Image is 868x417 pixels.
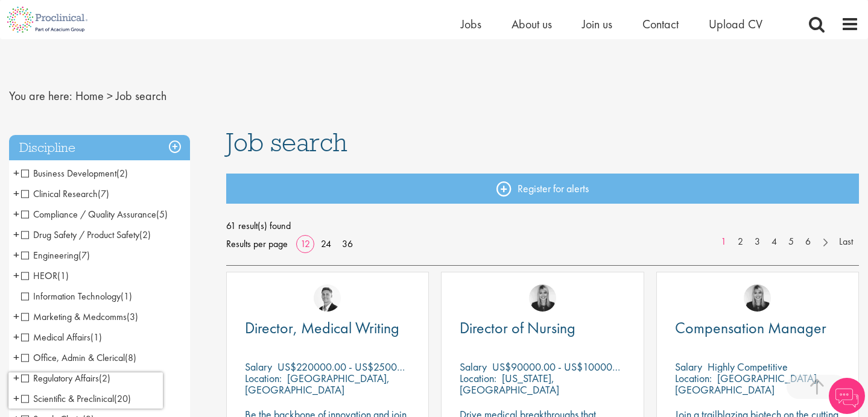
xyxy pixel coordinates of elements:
a: 5 [782,235,800,249]
span: + [13,246,19,264]
span: Location: [460,371,496,385]
a: Director, Medical Writing [245,321,410,336]
span: (1) [121,290,132,303]
span: Salary [460,360,487,374]
span: (7) [78,249,90,262]
span: (5) [156,208,168,221]
a: 24 [317,237,335,250]
span: + [13,348,19,366]
span: + [13,164,19,182]
span: + [13,369,19,387]
span: Job search [116,88,166,104]
span: Location: [675,371,712,385]
a: 2 [732,235,749,249]
span: (8) [125,351,136,364]
iframe: reCAPTCHA [8,372,163,409]
span: Clinical Research [21,187,98,200]
a: 1 [715,235,732,249]
span: Compliance / Quality Assurance [21,208,168,221]
a: Upload CV [709,16,762,32]
span: Location: [245,371,282,385]
a: 4 [765,235,783,249]
span: Salary [245,360,272,374]
span: + [13,266,19,284]
a: 36 [338,237,357,250]
a: breadcrumb link [75,88,104,104]
span: Results per page [226,235,288,253]
span: (1) [90,331,102,343]
span: Information Technology [21,290,121,303]
p: [US_STATE], [GEOGRAPHIC_DATA] [460,371,559,397]
span: You are here: [9,88,72,104]
a: Director of Nursing [460,321,625,336]
span: Medical Affairs [21,331,90,343]
img: George Watson [314,284,341,312]
img: Janelle Jones [744,284,771,312]
span: HEOR [21,269,69,282]
span: + [13,184,19,202]
span: Director, Medical Writing [245,318,399,338]
span: Clinical Research [21,187,109,200]
a: Contact [642,16,679,32]
p: US$220000.00 - US$250000.00 per annum [277,360,469,374]
span: Marketing & Medcomms [21,310,127,323]
a: 12 [296,237,314,250]
img: Janelle Jones [529,284,556,312]
p: [GEOGRAPHIC_DATA], [GEOGRAPHIC_DATA] [245,371,390,397]
a: Join us [582,16,612,32]
span: (3) [127,310,138,323]
img: Chatbot [829,378,865,414]
span: Medical Affairs [21,331,102,343]
span: (7) [98,187,109,200]
span: + [13,328,19,346]
span: Engineering [21,249,78,262]
span: Drug Safety / Product Safety [21,228,151,241]
span: Business Development [21,167,116,180]
span: Job search [226,126,347,158]
span: Drug Safety / Product Safety [21,228,139,241]
a: Register for alerts [226,174,859,204]
a: 6 [799,235,817,249]
p: US$90000.00 - US$100000.00 per annum [492,360,679,374]
span: + [13,205,19,223]
span: (2) [139,228,151,241]
span: > [107,88,113,104]
span: Director of Nursing [460,318,575,338]
span: Office, Admin & Clerical [21,351,125,364]
span: + [13,225,19,243]
a: Compensation Manager [675,321,840,336]
span: 61 result(s) found [226,217,859,235]
span: Office, Admin & Clerical [21,351,136,364]
span: Information Technology [21,290,132,303]
a: About us [512,16,552,32]
a: 3 [749,235,766,249]
span: (1) [57,269,69,282]
span: (2) [116,167,128,180]
span: Engineering [21,249,90,262]
p: [GEOGRAPHIC_DATA], [GEOGRAPHIC_DATA] [675,371,820,397]
a: Jobs [461,16,481,32]
span: Business Development [21,167,128,180]
span: HEOR [21,269,57,282]
span: Compliance / Quality Assurance [21,208,156,221]
h3: Discipline [9,135,190,161]
span: + [13,307,19,325]
a: Last [833,235,859,249]
p: Highly Competitive [708,360,788,374]
span: Compensation Manager [675,318,826,338]
span: Salary [675,360,702,374]
span: Marketing & Medcomms [21,310,138,323]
